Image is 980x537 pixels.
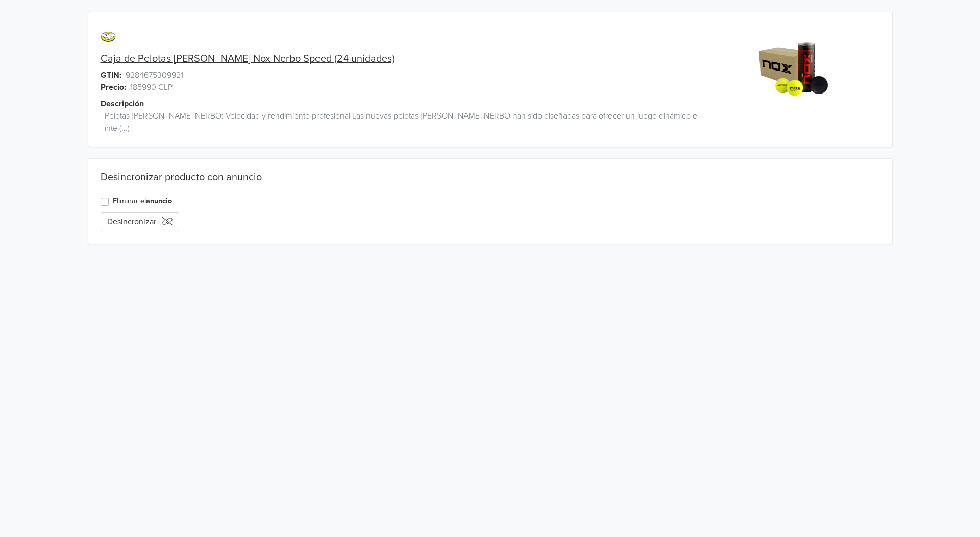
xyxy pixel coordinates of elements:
[101,212,179,231] button: Desincronizar
[130,81,173,94] span: 185990 CLP
[105,110,703,134] span: Pelotas [PERSON_NAME] NERBO: Velocidad y rendimiento profesional Las nuevas pelotas [PERSON_NAME]...
[101,69,121,81] span: GTIN:
[113,196,172,207] label: Eliminar el
[126,69,183,81] span: 9284675309921
[753,33,830,110] img: product_image
[101,81,126,94] span: Precio:
[101,171,880,183] div: Desincronizar producto con anuncio
[101,53,395,65] a: Caja de Pelotas [PERSON_NAME] Nox Nerbo Speed (24 unidades)
[101,98,144,110] span: Descripción
[146,197,172,205] a: anuncio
